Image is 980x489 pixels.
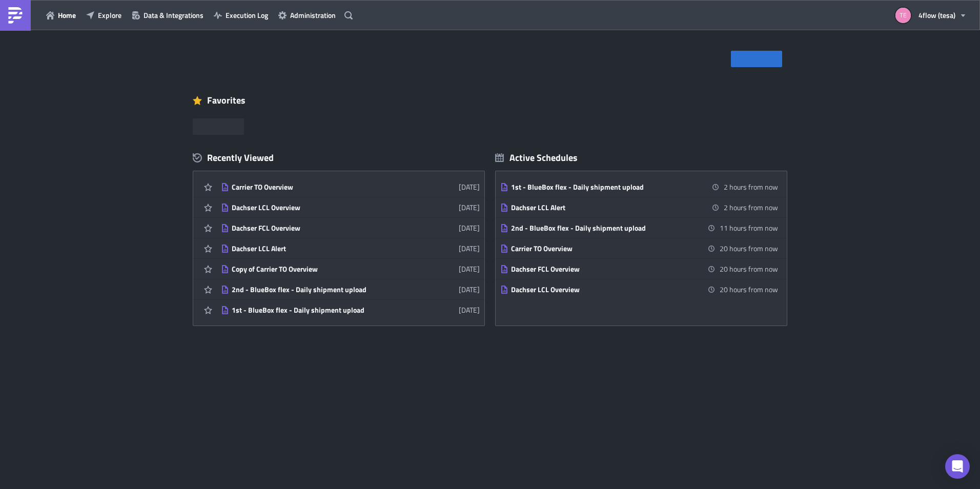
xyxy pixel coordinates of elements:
div: 2nd - BlueBox flex - Daily shipment upload [232,285,411,294]
span: Data & Integrations [144,10,203,21]
span: Administration [290,10,336,21]
button: Explore [81,7,127,23]
a: 2nd - BlueBox flex - Daily shipment upload11 hours from now [500,218,778,238]
time: 2025-06-24T12:14:06Z [459,304,480,315]
button: 4flow (tesa) [889,4,972,27]
button: Execution Log [209,7,273,23]
div: Recently Viewed [193,150,485,166]
span: Execution Log [226,10,268,21]
div: Carrier TO Overview [232,182,411,192]
a: Dachser FCL Overview20 hours from now [500,259,778,279]
div: Open Intercom Messenger [945,454,970,479]
a: Dachser LCL Overview[DATE] [221,197,480,217]
time: 2025-08-13 06:15 [720,263,778,274]
time: 2025-08-13 06:00 [720,243,778,254]
button: Home [41,7,81,23]
img: Avatar [894,7,912,24]
a: Carrier TO Overview[DATE] [221,177,480,197]
a: Dachser FCL Overview[DATE] [221,218,480,238]
a: 2nd - BlueBox flex - Daily shipment upload[DATE] [221,279,480,299]
time: 2025-08-12 21:45 [720,222,778,233]
time: 2025-08-07T08:27:46Z [459,181,480,192]
div: Copy of Carrier TO Overview [232,264,411,274]
time: 2025-07-30T11:58:54Z [459,222,480,233]
span: Home [58,10,76,21]
span: 4flow (tesa) [918,10,955,21]
div: 1st - BlueBox flex - Daily shipment upload [511,182,690,192]
div: Dachser LCL Overview [232,203,411,212]
time: 2025-07-30T11:59:10Z [459,202,480,213]
time: 2025-06-25T08:15:13Z [459,263,480,274]
div: Dachser LCL Alert [511,203,690,212]
a: Carrier TO Overview20 hours from now [500,238,778,258]
div: Dachser LCL Alert [232,244,411,253]
a: Copy of Carrier TO Overview[DATE] [221,259,480,279]
span: Explore [98,10,121,21]
div: Dachser FCL Overview [232,223,411,233]
a: Dachser LCL Alert[DATE] [221,238,480,258]
div: Carrier TO Overview [511,244,690,253]
div: 2nd - BlueBox flex - Daily shipment upload [511,223,690,233]
button: Administration [273,7,341,23]
div: Dachser LCL Overview [511,285,690,294]
time: 2025-06-24T12:15:21Z [459,284,480,295]
time: 2025-08-13 06:15 [720,284,778,295]
a: 1st - BlueBox flex - Daily shipment upload[DATE] [221,300,480,320]
div: Active Schedules [495,152,578,164]
time: 2025-08-12 12:45 [724,202,778,213]
a: 1st - BlueBox flex - Daily shipment upload2 hours from now [500,177,778,197]
time: 2025-08-12 12:15 [724,181,778,192]
div: 1st - BlueBox flex - Daily shipment upload [232,305,411,315]
button: Data & Integrations [127,7,209,23]
a: Dachser LCL Overview20 hours from now [500,279,778,299]
a: Dachser LCL Alert2 hours from now [500,197,778,217]
time: 2025-07-30T11:57:24Z [459,243,480,254]
div: Dachser FCL Overview [511,264,690,274]
img: PushMetrics [7,7,24,24]
div: Favorites [193,93,787,108]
